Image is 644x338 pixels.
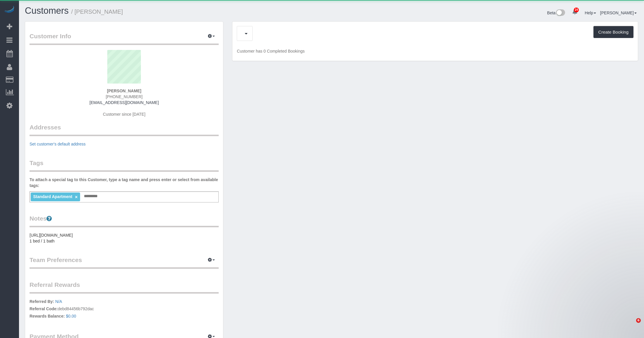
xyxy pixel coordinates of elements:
p: debd84456b792dac [30,299,219,320]
strong: [PERSON_NAME] [107,89,141,93]
a: [EMAIL_ADDRESS][DOMAIN_NAME] [89,100,159,105]
span: Customer since [DATE] [103,112,145,117]
a: Beta [547,11,565,15]
legend: Customer Info [30,32,219,45]
a: Help [585,11,596,15]
legend: Tags [30,159,219,172]
a: Set customer's default address [30,142,86,146]
a: 24 [569,6,581,19]
a: N/A [55,299,62,304]
a: Customers [25,6,69,16]
legend: Notes [30,214,219,227]
span: [PHONE_NUMBER] [106,94,143,99]
img: Automaid Logo [4,6,15,14]
legend: Referral Rewards [30,280,219,294]
label: To attach a special tag to this Customer, type a tag name and press enter or select from availabl... [30,177,219,188]
iframe: Intercom live chat [624,318,638,332]
legend: Team Preferences [30,256,219,269]
a: × [75,195,77,200]
button: Create Booking [593,26,633,38]
img: New interface [555,9,565,17]
small: / [PERSON_NAME] [71,8,123,15]
span: Standard Apartment [33,194,72,199]
label: Referred By: [30,299,54,304]
a: [PERSON_NAME] [600,11,637,15]
label: Referral Code: [30,306,58,312]
span: 6 [636,318,641,323]
label: Rewards Balance: [30,313,65,319]
a: $0.00 [66,314,76,318]
p: Customer has 0 Completed Bookings [237,48,633,54]
span: 24 [574,8,579,12]
pre: [URL][DOMAIN_NAME] 1 bed / 1 bath [30,232,219,244]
